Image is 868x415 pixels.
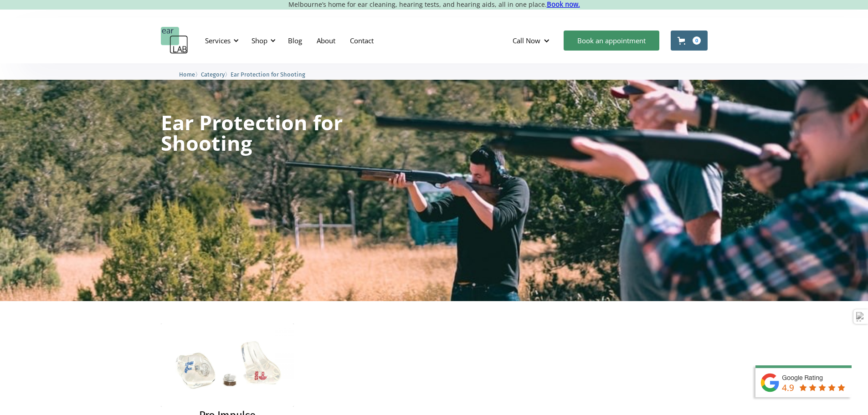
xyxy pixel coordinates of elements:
[201,70,225,78] a: Category
[161,27,188,54] a: home
[179,70,195,78] a: Home
[201,70,231,79] li: 〉
[564,31,659,51] a: Book an appointment
[252,36,267,45] div: Shop
[246,27,278,54] div: Shop
[179,70,201,79] li: 〉
[231,71,305,78] span: Ear Protection for Shooting
[343,27,381,54] a: Contact
[161,323,294,407] img: Pro Impulse
[309,27,343,54] a: About
[671,31,708,51] a: Open cart
[201,71,225,78] span: Category
[505,27,559,54] div: Call Now
[179,71,195,78] span: Home
[281,27,309,54] a: Blog
[205,36,231,45] div: Services
[200,27,241,54] div: Services
[161,112,403,153] h1: Ear Protection for Shooting
[693,36,701,45] div: 0
[231,70,305,78] a: Ear Protection for Shooting
[513,36,540,45] div: Call Now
